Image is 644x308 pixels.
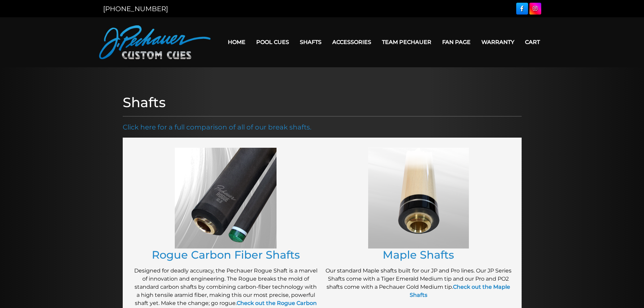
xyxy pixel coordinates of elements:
[103,5,168,13] a: [PHONE_NUMBER]
[383,248,454,261] a: Maple Shafts
[152,248,300,261] a: Rogue Carbon Fiber Shafts
[327,33,377,51] a: Accessories
[222,33,251,51] a: Home
[123,94,522,111] h1: Shafts
[437,33,476,51] a: Fan Page
[377,33,437,51] a: Team Pechauer
[251,33,294,51] a: Pool Cues
[410,284,510,298] a: Check out the Maple Shafts
[520,33,545,51] a: Cart
[123,123,311,131] a: Click here for a full comparison of all of our break shafts.
[99,25,211,59] img: Pechauer Custom Cues
[326,267,511,299] p: Our standard Maple shafts built for our JP and Pro lines. Our JP Series Shafts come with a Tiger ...
[476,33,520,51] a: Warranty
[294,33,327,51] a: Shafts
